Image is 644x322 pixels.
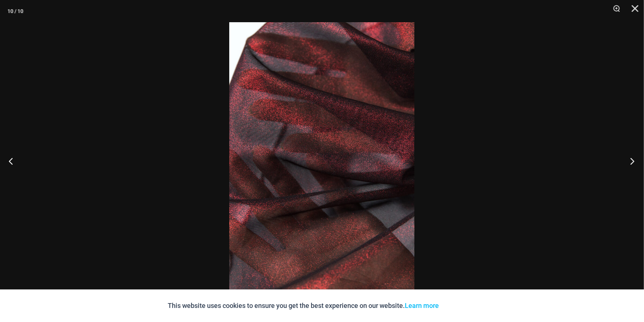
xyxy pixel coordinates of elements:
[405,302,439,309] a: Learn more
[7,6,23,17] div: 10 / 10
[168,300,439,311] p: This website uses cookies to ensure you get the best experience on our website.
[616,142,644,180] button: Next
[229,22,414,300] img: Midnight Shimmer Red 5131 Dress 12
[445,297,476,315] button: Accept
